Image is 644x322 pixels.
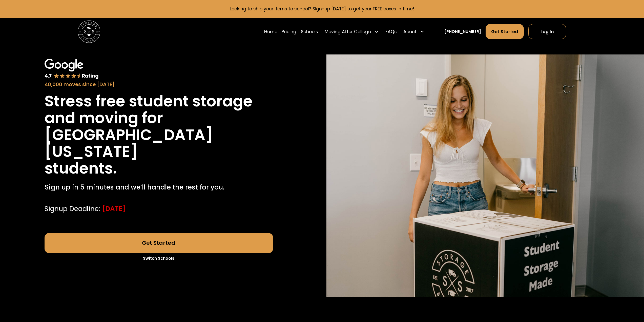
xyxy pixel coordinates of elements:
[486,24,524,39] a: Get Started
[45,253,273,264] a: Switch Schools
[444,29,481,34] a: [PHONE_NUMBER]
[322,24,381,39] div: Moving After College
[403,28,417,35] div: About
[264,24,277,39] a: Home
[230,6,414,12] a: Looking to ship your items to school? Sign-up [DATE] to get your FREE boxes in time!
[401,24,427,39] div: About
[45,160,117,177] h1: students.
[45,59,99,80] img: Google 4.7 star rating
[45,204,100,214] div: Signup Deadline:
[325,28,371,35] div: Moving After College
[78,21,100,43] img: Storage Scholars main logo
[301,24,318,39] a: Schools
[45,182,224,192] p: Sign up in 5 minutes and we’ll handle the rest for you.
[282,24,296,39] a: Pricing
[45,233,273,253] a: Get Started
[326,54,644,297] img: Storage Scholars will have everything waiting for you in your room when you arrive to campus.
[528,24,566,39] a: Log In
[45,93,273,126] h1: Stress free student storage and moving for
[385,24,397,39] a: FAQs
[45,81,273,88] div: 40,000 moves since [DATE]
[102,204,126,214] div: [DATE]
[45,126,273,160] h1: [GEOGRAPHIC_DATA][US_STATE]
